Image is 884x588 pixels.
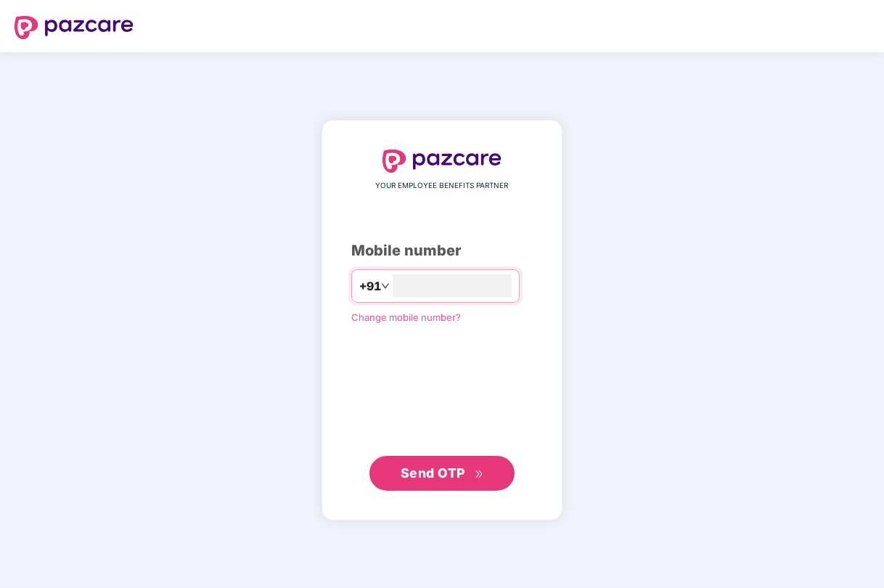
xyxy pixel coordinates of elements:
div: Mobile number [351,240,533,262]
img: logo [15,16,134,39]
span: down [381,282,390,290]
span: +91 [359,277,381,295]
span: Send OTP [401,465,465,481]
img: logo [382,150,502,173]
a: Change mobile number? [351,311,461,323]
button: Send OTPdouble-right [369,456,515,491]
span: double-right [475,470,484,479]
span: YOUR EMPLOYEE BENEFITS PARTNER [376,180,509,192]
